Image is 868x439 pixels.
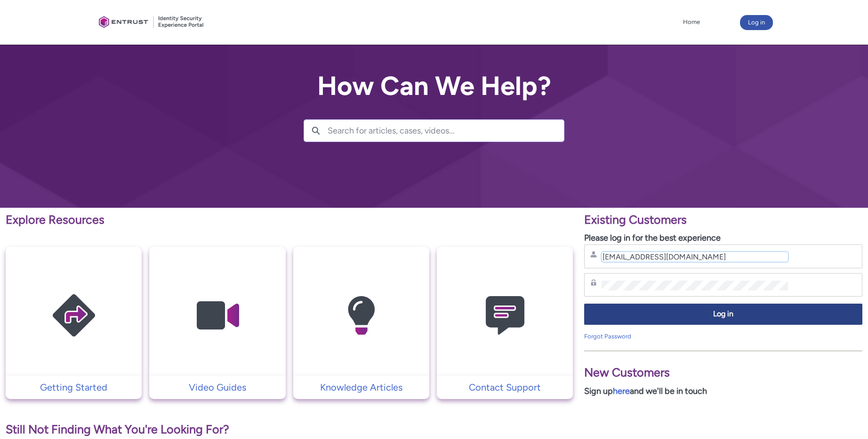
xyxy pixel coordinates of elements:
img: Contact Support [460,265,550,366]
p: Explore Resources [6,211,573,229]
img: Knowledge Articles [316,265,406,366]
img: Video Guides [173,265,262,366]
a: Video Guides [149,380,285,394]
p: Knowledge Articles [298,380,425,394]
p: Still Not Finding What You're Looking For? [6,421,573,439]
input: Username [602,252,788,262]
a: Knowledge Articles [293,380,429,394]
span: Log in [590,309,856,320]
p: New Customers [584,364,862,382]
p: Existing Customers [584,211,862,229]
p: Sign up and we'll be in touch [584,385,862,398]
h2: How Can We Help? [304,71,564,101]
button: Log in [740,15,773,30]
input: Search for articles, cases, videos... [328,120,564,141]
p: Contact Support [442,380,568,394]
a: Home [681,15,702,29]
img: Getting Started [29,265,119,366]
p: Please log in for the best experience [584,232,862,244]
button: Log in [584,304,862,325]
p: Video Guides [154,380,281,394]
p: Getting Started [10,380,137,394]
button: Search [304,120,328,141]
a: Forgot Password [584,333,631,340]
a: Contact Support [437,380,573,394]
a: Getting Started [6,380,142,394]
a: here [613,386,630,396]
